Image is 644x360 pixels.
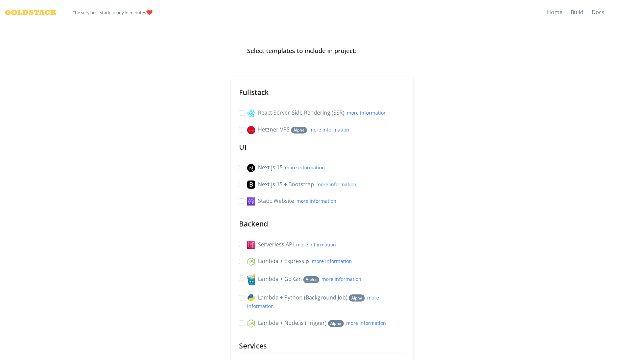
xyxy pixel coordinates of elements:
span: Alpha [328,320,344,327]
h2: Backend [239,219,405,229]
h2: UI [239,142,405,152]
label: Static Website [247,197,336,206]
img: hetzner.svg [247,126,255,134]
img: svg%3e [247,164,255,172]
a: more information [309,126,349,133]
img: go_gin.png [247,274,255,285]
span: Alpha [303,276,319,283]
img: svg%3e [247,109,255,117]
span: Alpha [349,294,365,302]
label: Lambda + Go Gin [247,274,361,285]
a: more information [321,276,361,282]
a: more information [296,241,336,248]
a: Goldstack Logo [5,5,51,20]
a: more information [347,110,387,116]
a: more information [296,198,336,204]
small: The very best stack, ready in minutes [73,9,146,16]
h2: Services [239,341,405,351]
span: ️❤️ [73,5,153,20]
label: Lambda + Python (Background Job) [247,293,405,311]
a: more information [316,181,356,188]
img: svg%3e [247,241,255,249]
iframe: GitHub Star Goldstack [609,8,639,15]
label: React Server-Side Rendering (SSR) [247,109,387,117]
img: svg%3e [247,181,255,189]
img: nodejs.svg [247,319,255,328]
img: svg%3e [247,197,255,206]
label: Lambda + Node.js (Trigger) [247,319,386,328]
h4: Select templates to include in project: [247,47,397,55]
label: Next.js 15 + Bootstrap [247,180,356,189]
label: Serverless API [247,240,336,249]
h2: Fullstack [239,88,405,97]
img: svg%3e [247,258,255,266]
a: more information [346,320,386,326]
a: more information [285,164,325,171]
label: Next.js 15 [247,163,325,172]
span: Alpha [291,127,307,134]
a: more information [312,258,352,264]
img: python.svg [247,294,255,302]
label: Lambda + Express.js [247,257,352,266]
label: Hetzner VPS [247,125,349,134]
